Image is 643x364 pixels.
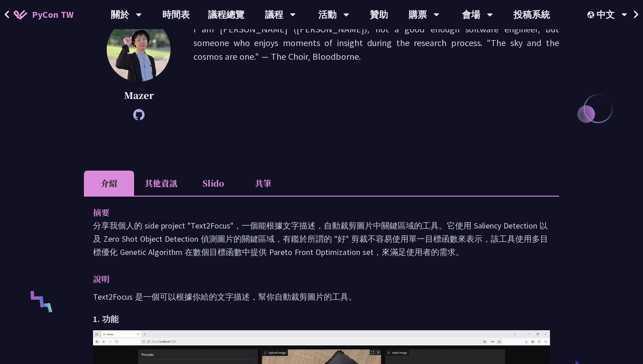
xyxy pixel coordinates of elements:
p: 說明 [93,272,532,286]
li: 其他資訊 [134,171,188,196]
a: PyCon TW [5,3,83,26]
li: 共筆 [238,171,288,196]
img: Mazer [107,18,171,82]
li: 介紹 [84,171,134,196]
p: I am [PERSON_NAME] ([PERSON_NAME]), not a good enough software engineer, but someone who enjoys m... [193,22,559,116]
p: 摘要 [93,206,532,219]
img: Locale Icon [587,11,596,18]
p: 分享我個人的 side project "Text2Focus"，一個能根據文字描述，自動裁剪圖片中關鍵區域的工具。它使用 Saliency Detection 以及 Zero Shot Obj... [93,219,550,259]
li: Slido [188,171,238,196]
img: Home icon of PyCon TW 2025 [14,10,27,19]
span: PyCon TW [32,8,73,21]
h2: 1. 功能 [93,312,550,326]
p: Text2Focus 是一個可以根據你給的文字描述，幫你自動裁剪圖片的工具。 [93,290,550,303]
p: Mazer [107,88,171,102]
